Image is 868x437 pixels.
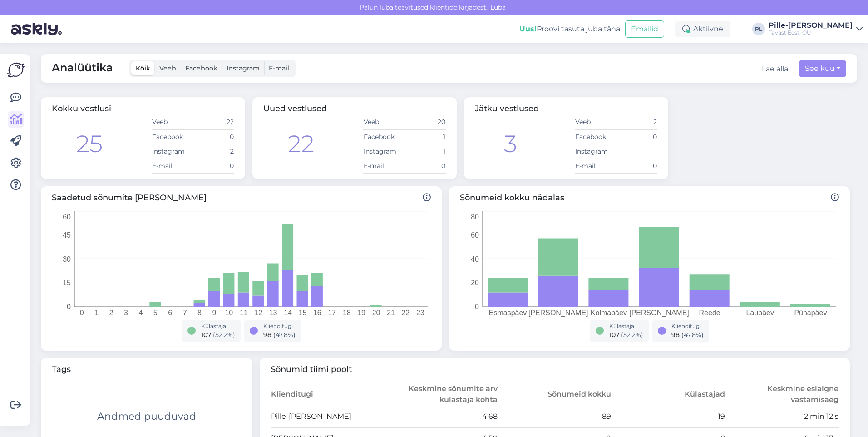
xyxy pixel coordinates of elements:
[404,129,446,144] td: 1
[575,129,616,144] td: Facebook
[225,309,233,317] tspan: 10
[575,115,616,129] td: Veeb
[488,3,508,11] span: Luba
[609,322,643,330] div: Külastaja
[52,104,111,114] span: Kokku vestlusi
[159,64,176,72] span: Veeb
[612,406,725,427] td: 19
[201,331,211,339] span: 107
[152,144,193,159] td: Instagram
[471,213,479,220] tspan: 80
[471,231,479,239] tspan: 60
[153,309,158,317] tspan: 5
[404,115,446,129] td: 20
[80,309,84,317] tspan: 0
[616,129,657,144] td: 0
[185,64,217,72] span: Facebook
[201,322,235,330] div: Külastaja
[124,309,128,317] tspan: 3
[273,331,296,339] span: ( 47.8 %)
[363,159,404,173] td: E-mail
[769,22,853,29] div: Pille-[PERSON_NAME]
[591,309,627,317] tspan: Kolmapäev
[299,309,307,317] tspan: 15
[138,309,143,317] tspan: 4
[193,159,234,173] td: 0
[460,192,839,204] span: Sõnumeid kokku nädalas
[94,309,99,317] tspan: 1
[612,383,725,406] th: Külastajad
[675,21,730,37] div: Aktiivne
[699,309,720,317] tspan: Reede
[52,363,242,376] span: Tags
[625,20,664,38] button: Emailid
[799,60,846,77] button: See kuu
[404,159,446,173] td: 0
[152,159,193,173] td: E-mail
[384,406,498,427] td: 4.68
[363,115,404,129] td: Veeb
[575,159,616,173] td: E-mail
[519,25,537,33] b: Uus!
[681,331,704,339] span: ( 47.8 %)
[193,144,234,159] td: 2
[269,64,289,72] span: E-mail
[313,309,321,317] tspan: 16
[725,383,839,406] th: Keskmine esialgne vastamisaeg
[152,115,193,129] td: Veeb
[263,331,271,339] span: 98
[387,309,395,317] tspan: 21
[288,126,314,162] div: 22
[629,309,689,317] tspan: [PERSON_NAME]
[519,24,621,35] div: Proovi tasuta juba täna:
[109,309,113,317] tspan: 2
[97,409,196,424] div: Andmed puuduvad
[254,309,262,317] tspan: 12
[363,129,404,144] td: Facebook
[136,64,150,72] span: Kõik
[384,383,498,406] th: Keskmine sõnumite arv külastaja kohta
[63,213,71,220] tspan: 60
[372,309,380,317] tspan: 20
[227,64,260,72] span: Instagram
[504,126,517,162] div: 3
[416,309,424,317] tspan: 23
[63,231,71,239] tspan: 45
[752,23,765,35] div: PL
[498,406,612,427] td: 89
[404,144,446,159] td: 1
[609,331,619,339] span: 107
[725,406,839,427] td: 2 min 12 s
[471,255,479,263] tspan: 40
[621,331,643,339] span: ( 52.2 %)
[212,309,217,317] tspan: 9
[762,64,788,74] button: Lae alla
[475,104,539,114] span: Jätku vestlused
[616,115,657,129] td: 2
[498,383,612,406] th: Sõnumeid kokku
[271,406,385,427] td: Pille-[PERSON_NAME]
[528,309,588,317] tspan: [PERSON_NAME]
[52,192,431,204] span: Saadetud sõnumite [PERSON_NAME]
[671,331,680,339] span: 98
[193,129,234,144] td: 0
[769,22,863,36] a: Pille-[PERSON_NAME]Tavast Eesti OÜ
[193,115,234,129] td: 22
[769,29,853,36] div: Tavast Eesti OÜ
[213,331,235,339] span: ( 52.2 %)
[284,309,292,317] tspan: 14
[183,309,187,317] tspan: 7
[263,322,296,330] div: Klienditugi
[263,104,327,114] span: Uued vestlused
[271,363,839,376] span: Sõnumid tiimi poolt
[271,383,385,406] th: Klienditugi
[671,322,704,330] div: Klienditugi
[616,144,657,159] td: 1
[575,144,616,159] td: Instagram
[67,303,71,310] tspan: 0
[471,279,479,287] tspan: 20
[328,309,336,317] tspan: 17
[168,309,172,317] tspan: 6
[240,309,248,317] tspan: 11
